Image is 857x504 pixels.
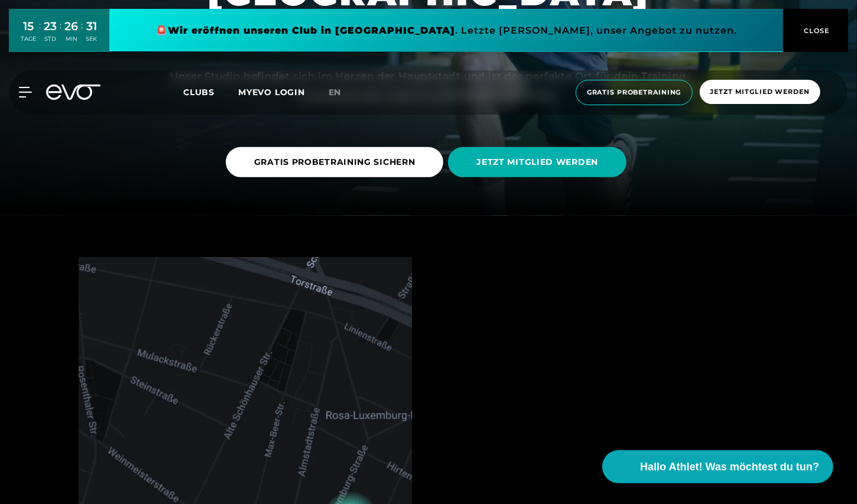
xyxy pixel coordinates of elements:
[21,18,37,35] div: 15
[238,87,305,97] a: MYEVO LOGIN
[65,35,79,43] div: MIN
[44,18,57,35] div: 23
[82,19,83,50] div: :
[572,80,696,105] a: Gratis Probetraining
[602,450,833,483] button: Hallo Athlet! Was möchtest du tun?
[696,80,824,105] a: Jetzt Mitglied werden
[65,18,79,35] div: 26
[226,138,449,186] a: GRATIS PROBETRAINING SICHERN
[21,35,37,43] div: TAGE
[183,87,215,97] span: Clubs
[86,35,98,43] div: SEK
[329,87,342,97] span: en
[60,19,62,50] div: :
[183,86,238,97] a: Clubs
[86,18,98,35] div: 31
[783,9,848,52] button: CLOSE
[801,25,830,36] span: CLOSE
[710,87,810,97] span: Jetzt Mitglied werden
[44,35,57,43] div: STD
[587,87,681,97] span: Gratis Probetraining
[40,19,41,50] div: :
[476,156,598,168] span: JETZT MITGLIED WERDEN
[329,86,356,99] a: en
[640,459,819,475] span: Hallo Athlet! Was möchtest du tun?
[448,138,631,186] a: JETZT MITGLIED WERDEN
[254,156,415,168] span: GRATIS PROBETRAINING SICHERN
